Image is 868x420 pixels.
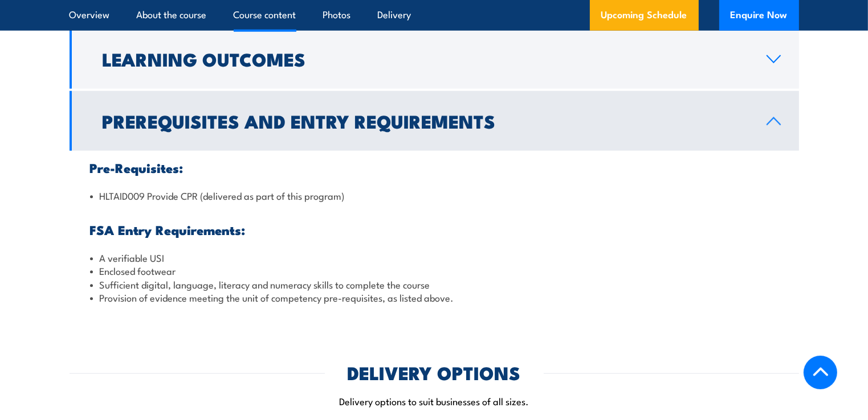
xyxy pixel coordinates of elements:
p: Delivery options to suit businesses of all sizes. [70,394,799,407]
a: Prerequisites and Entry Requirements [70,91,799,151]
h3: Pre-Requisites: [90,161,779,174]
a: Learning Outcomes [70,29,799,89]
li: HLTAID009 Provide CPR (delivered as part of this program) [90,189,779,202]
h3: FSA Entry Requirements: [90,223,779,236]
h2: DELIVERY OPTIONS [348,364,521,380]
h2: Prerequisites and Entry Requirements [103,113,748,129]
li: Sufficient digital, language, literacy and numeracy skills to complete the course [90,278,779,291]
li: Provision of evidence meeting the unit of competency pre-requisites, as listed above. [90,291,779,304]
li: Enclosed footwear [90,264,779,277]
li: A verifiable USI [90,251,779,264]
h2: Learning Outcomes [103,51,748,67]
